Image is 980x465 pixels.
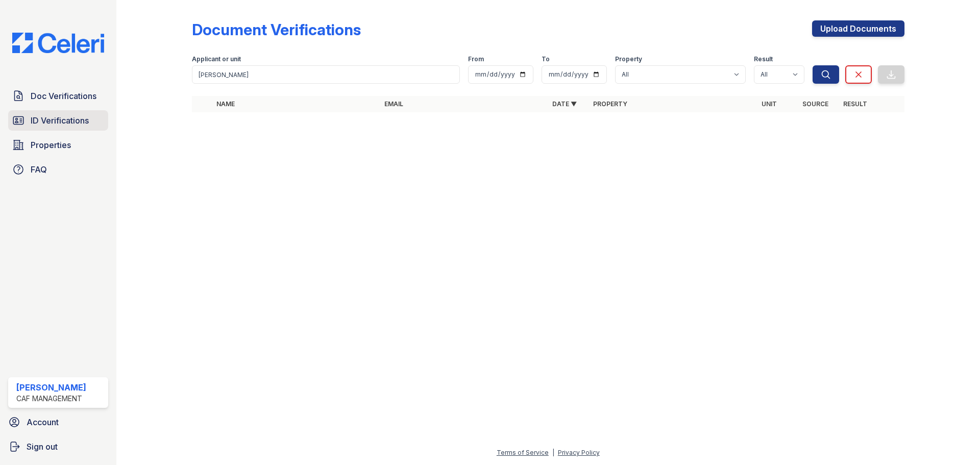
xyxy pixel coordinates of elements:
[31,90,96,102] span: Doc Verifications
[542,55,550,63] label: To
[802,100,828,108] a: Source
[384,100,403,108] a: Email
[8,86,108,106] a: Doc Verifications
[16,394,86,404] div: CAF Management
[216,100,235,108] a: Name
[8,110,108,131] a: ID Verifications
[4,412,112,432] a: Account
[8,159,108,180] a: FAQ
[843,100,867,108] a: Result
[754,55,773,63] label: Result
[552,100,577,108] a: Date ▼
[192,20,361,39] div: Document Verifications
[812,20,904,37] a: Upload Documents
[4,436,112,457] a: Sign out
[192,55,241,63] label: Applicant or unit
[4,33,112,53] img: CE_Logo_Blue-a8612792a0a2168367f1c8372b55b34899dd931a85d93a1a3d3e32e68fde9ad4.png
[8,135,108,155] a: Properties
[16,381,86,394] div: [PERSON_NAME]
[593,100,627,108] a: Property
[27,416,59,428] span: Account
[762,100,777,108] a: Unit
[192,65,460,84] input: Search by name, email, or unit number
[558,449,600,456] a: Privacy Policy
[27,440,58,453] span: Sign out
[615,55,642,63] label: Property
[497,449,549,456] a: Terms of Service
[31,163,47,176] span: FAQ
[31,114,89,127] span: ID Verifications
[552,449,554,456] div: |
[31,139,71,151] span: Properties
[468,55,484,63] label: From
